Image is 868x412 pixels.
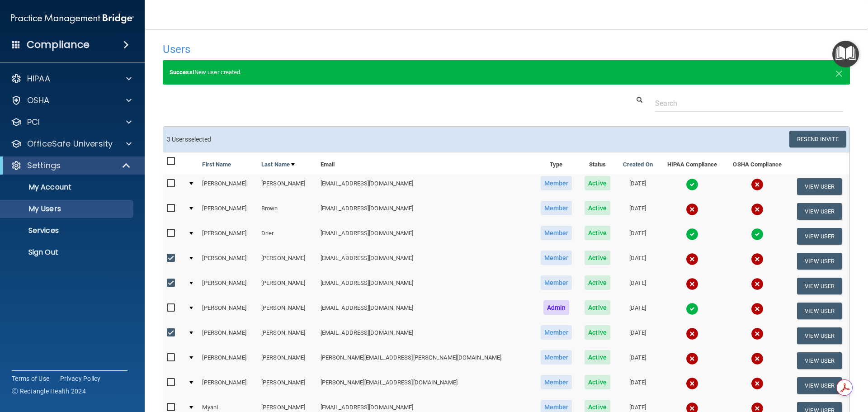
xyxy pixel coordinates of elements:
[585,251,610,265] span: Active
[317,224,534,249] td: [EMAIL_ADDRESS][DOMAIN_NAME]
[6,226,129,235] p: Services
[686,253,698,265] img: cross.ca9f0e7f.svg
[317,199,534,224] td: [EMAIL_ADDRESS][DOMAIN_NAME]
[317,174,534,199] td: [EMAIL_ADDRESS][DOMAIN_NAME]
[616,373,659,398] td: [DATE]
[317,152,534,174] th: Email
[823,350,857,384] iframe: Drift Widget Chat Controller
[585,275,610,290] span: Active
[797,352,842,369] button: View User
[686,178,698,191] img: tick.e7d51cea.svg
[686,377,698,390] img: cross.ca9f0e7f.svg
[317,249,534,274] td: [EMAIL_ADDRESS][DOMAIN_NAME]
[616,348,659,373] td: [DATE]
[27,38,90,51] h4: Compliance
[832,41,859,67] button: Open Resource Center
[11,73,132,84] a: HIPAA
[170,69,194,76] strong: Success!
[11,138,132,149] a: OfficeSafe University
[317,323,534,348] td: [EMAIL_ADDRESS][DOMAIN_NAME]
[258,373,317,398] td: [PERSON_NAME]
[541,226,572,240] span: Member
[534,152,579,174] th: Type
[616,174,659,199] td: [DATE]
[751,253,764,265] img: cross.ca9f0e7f.svg
[616,199,659,224] td: [DATE]
[797,178,842,195] button: View User
[541,251,572,265] span: Member
[202,159,231,170] a: First Name
[198,373,258,398] td: [PERSON_NAME]
[317,348,534,373] td: [PERSON_NAME][EMAIL_ADDRESS][PERSON_NAME][DOMAIN_NAME]
[797,228,842,245] button: View User
[27,95,50,106] p: OSHA
[11,160,131,171] a: Settings
[655,95,843,112] input: Search
[659,152,725,174] th: HIPAA Compliance
[541,325,572,340] span: Member
[797,278,842,294] button: View User
[585,300,610,315] span: Active
[686,228,698,241] img: tick.e7d51cea.svg
[11,9,134,28] img: PMB logo
[258,323,317,348] td: [PERSON_NAME]
[258,249,317,274] td: [PERSON_NAME]
[585,201,610,215] span: Active
[585,325,610,340] span: Active
[686,352,698,365] img: cross.ca9f0e7f.svg
[585,350,610,365] span: Active
[751,377,764,390] img: cross.ca9f0e7f.svg
[198,174,258,199] td: [PERSON_NAME]
[12,387,86,396] span: Ⓒ Rectangle Health 2024
[541,350,572,365] span: Member
[198,348,258,373] td: [PERSON_NAME]
[198,224,258,249] td: [PERSON_NAME]
[751,278,764,290] img: cross.ca9f0e7f.svg
[686,278,698,290] img: cross.ca9f0e7f.svg
[167,136,500,143] h6: 3 User selected
[751,352,764,365] img: cross.ca9f0e7f.svg
[623,159,653,170] a: Created On
[27,73,50,84] p: HIPAA
[541,275,572,290] span: Member
[686,203,698,216] img: cross.ca9f0e7f.svg
[317,274,534,298] td: [EMAIL_ADDRESS][DOMAIN_NAME]
[751,327,764,340] img: cross.ca9f0e7f.svg
[317,373,534,398] td: [PERSON_NAME][EMAIL_ADDRESS][DOMAIN_NAME]
[198,199,258,224] td: [PERSON_NAME]
[541,176,572,190] span: Member
[258,174,317,199] td: [PERSON_NAME]
[11,95,132,106] a: OSHA
[797,377,842,394] button: View User
[579,152,617,174] th: Status
[185,136,188,143] span: s
[616,274,659,298] td: [DATE]
[543,300,570,315] span: Admin
[751,303,764,315] img: cross.ca9f0e7f.svg
[317,298,534,323] td: [EMAIL_ADDRESS][DOMAIN_NAME]
[686,327,698,340] img: cross.ca9f0e7f.svg
[789,131,846,147] button: Resend Invite
[541,201,572,215] span: Member
[198,249,258,274] td: [PERSON_NAME]
[258,298,317,323] td: [PERSON_NAME]
[163,60,850,85] div: New user created.
[616,224,659,249] td: [DATE]
[27,160,61,171] p: Settings
[6,183,129,192] p: My Account
[258,199,317,224] td: Brown
[751,178,764,191] img: cross.ca9f0e7f.svg
[797,253,842,270] button: View User
[797,327,842,344] button: View User
[725,152,789,174] th: OSHA Compliance
[616,323,659,348] td: [DATE]
[258,224,317,249] td: Drier
[6,248,129,257] p: Sign Out
[258,348,317,373] td: [PERSON_NAME]
[616,298,659,323] td: [DATE]
[686,303,698,315] img: tick.e7d51cea.svg
[585,176,610,190] span: Active
[11,117,132,128] a: PCI
[258,274,317,298] td: [PERSON_NAME]
[541,375,572,389] span: Member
